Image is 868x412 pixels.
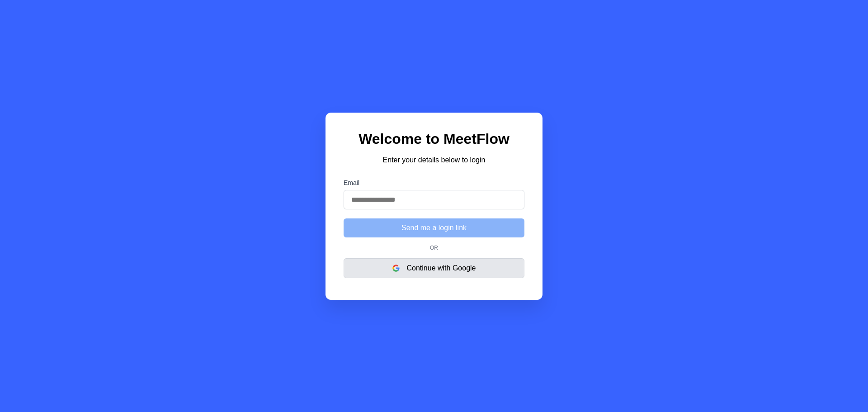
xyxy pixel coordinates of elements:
[344,258,524,278] button: Continue with Google
[344,131,524,147] h1: Welcome to MeetFlow
[344,155,524,166] p: Enter your details below to login
[344,218,524,237] button: Send me a login link
[344,179,524,186] label: Email
[392,265,400,272] img: google logo
[426,245,442,251] span: Or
